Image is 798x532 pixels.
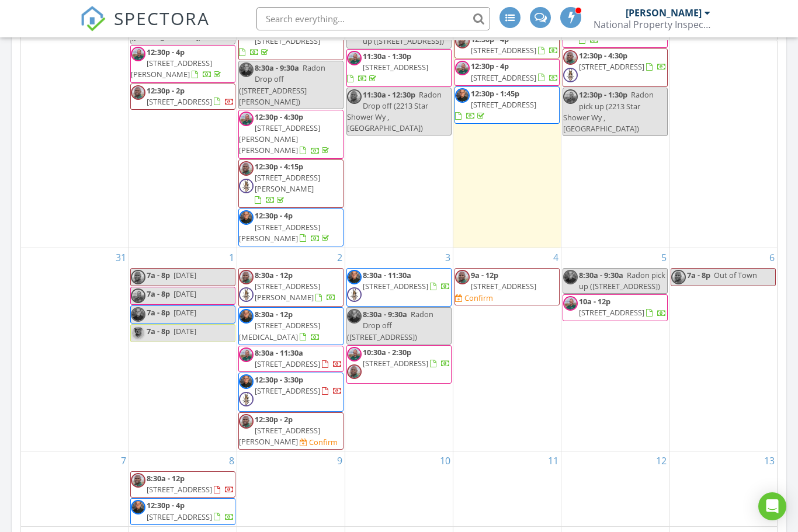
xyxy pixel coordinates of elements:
a: Confirm [300,437,338,448]
a: 12:30p - 2p [STREET_ADDRESS] [130,84,235,110]
span: [DATE] [174,326,196,336]
img: screenshot_20230829_at_2.32.44_pm.png [455,34,470,48]
span: 11:30a - 1:30p [363,51,411,61]
a: 8:30a - 12p [STREET_ADDRESS] [147,473,234,495]
img: dave_fox.jpg [131,288,145,303]
a: Go to September 10, 2025 [438,451,453,470]
img: dave_fox.jpg [563,296,578,311]
img: screenshot_20230829_at_2.32.44_pm.png [131,85,145,100]
span: [DATE] [174,288,196,299]
span: 8:30a - 9:30a [363,309,407,319]
td: Go to September 6, 2025 [669,248,777,451]
span: [STREET_ADDRESS] [471,45,536,55]
img: dave_fox.jpg [239,112,254,126]
span: 8:30a - 12p [255,309,293,319]
a: 9a - 12p [STREET_ADDRESS] [471,270,536,291]
a: Go to September 1, 2025 [227,248,237,267]
span: [STREET_ADDRESS][PERSON_NAME] [131,58,212,79]
span: [STREET_ADDRESS][PERSON_NAME][PERSON_NAME] [239,123,320,155]
span: 8:30a - 11:30a [363,270,411,280]
a: 12:30p - 4p [STREET_ADDRESS] [130,498,235,524]
img: dave_fox.jpg [239,347,254,362]
span: [STREET_ADDRESS][PERSON_NAME] [255,172,320,194]
td: Go to September 11, 2025 [453,451,561,527]
a: Go to September 8, 2025 [227,451,237,470]
img: micheal_1.jpg [347,309,362,324]
img: screenshot_20230829_at_2.32.44_pm.png [131,270,145,284]
span: 12:30p - 4p [255,210,293,221]
span: [DATE] [174,307,196,318]
a: 8:30a - 11:30a [STREET_ADDRESS] [346,268,452,307]
img: micheal_1.jpg [455,88,470,103]
a: 12:30p - 4:30p [STREET_ADDRESS][PERSON_NAME][PERSON_NAME] [239,112,331,156]
span: 8:30a - 11:30a [255,347,303,358]
a: Go to September 2, 2025 [335,248,345,267]
span: [STREET_ADDRESS] [363,62,428,72]
span: 12:30p - 4p [147,47,185,57]
span: [STREET_ADDRESS] [147,512,212,522]
a: Go to September 13, 2025 [762,451,777,470]
td: Go to September 10, 2025 [345,451,453,527]
span: 12:30p - 4p [471,34,509,44]
img: micheal_1.jpg [131,500,145,514]
img: termitevectorillustration88588236.jpg [239,287,254,302]
a: 12:30p - 3:30p [STREET_ADDRESS] [255,374,342,396]
span: [STREET_ADDRESS] [471,281,536,291]
span: SPECTORA [114,6,210,30]
img: screenshot_20230829_at_2.32.44_pm.png [455,270,470,284]
td: Go to September 13, 2025 [669,451,777,527]
td: Go to September 9, 2025 [237,451,345,527]
span: 10a - 12p [579,296,610,307]
td: Go to September 12, 2025 [561,451,669,527]
td: Go to September 2, 2025 [237,248,345,451]
span: [STREET_ADDRESS][PERSON_NAME] [255,281,320,302]
img: micheal_1.jpg [239,374,254,389]
a: 8:30a - 12p [STREET_ADDRESS][PERSON_NAME] [255,270,336,302]
span: [STREET_ADDRESS] [147,96,212,107]
a: 12:30p - 2p [STREET_ADDRESS] [147,85,234,107]
a: 12:30p - 4:15p [STREET_ADDRESS][PERSON_NAME] [255,161,320,206]
img: screenshot_20230829_at_2.32.44_pm.png [131,473,145,488]
a: 10:30a - 2:30p [STREET_ADDRESS] [363,347,450,368]
img: micheal_1.jpg [239,210,254,225]
img: dave_fox.jpg [563,89,578,104]
a: 12:30p - 4p [STREET_ADDRESS][PERSON_NAME] [238,208,344,246]
span: 10:30a - 2:30p [363,347,411,357]
a: 12:30p - 4p [STREET_ADDRESS][PERSON_NAME] [131,47,223,79]
span: Radon Drop off ([STREET_ADDRESS][PERSON_NAME]) [239,62,325,107]
div: Confirm [464,293,493,302]
div: [PERSON_NAME] [626,7,702,19]
a: 8:30a - 12p [STREET_ADDRESS][MEDICAL_DATA] [239,309,320,342]
a: 8:30a - 11:30a [STREET_ADDRESS] [255,347,342,369]
a: Go to September 11, 2025 [546,451,561,470]
span: 12:30p - 4:30p [579,50,627,61]
a: 12:30p - 4:30p [STREET_ADDRESS] [579,50,667,72]
a: 8:30a - 12p [STREET_ADDRESS][PERSON_NAME] [238,268,344,307]
a: 12:30p - 1:45p [STREET_ADDRESS] [454,86,560,124]
a: 11:30a - 1:30p [STREET_ADDRESS] [347,51,428,84]
a: 12:30p - 2p [STREET_ADDRESS][PERSON_NAME] [239,414,320,447]
span: [STREET_ADDRESS] [147,484,212,495]
a: 12:30p - 4:30p [STREET_ADDRESS] [563,48,668,87]
span: 12:30p - 2p [147,85,185,96]
a: Go to September 6, 2025 [767,248,777,267]
a: 10a - 12p [STREET_ADDRESS] [563,294,668,321]
span: Radon Drop off ([STREET_ADDRESS]) [347,309,433,342]
span: [STREET_ADDRESS] [255,36,320,46]
img: dave_fox.jpg [347,51,362,65]
span: 12:30p - 1:30p [579,89,627,100]
a: 8:30a - 11:30a [STREET_ADDRESS] [363,270,450,291]
a: 12:30p - 4p [STREET_ADDRESS] [147,500,234,521]
a: 8:30a - 12p [STREET_ADDRESS] [130,471,235,498]
span: [STREET_ADDRESS] [579,307,644,318]
span: Radon pick up (2213 Star Shower Wy , [GEOGRAPHIC_DATA]) [563,89,654,134]
img: screenshot_20230829_at_2.32.44_pm.png [671,270,686,284]
a: 9a - 12p [STREET_ADDRESS] Confirm [454,268,560,306]
span: [STREET_ADDRESS] [471,72,536,83]
a: 12:30p - 3:30p [STREET_ADDRESS] [238,373,344,411]
img: dave_fox.jpg [347,347,362,361]
span: Out of Town [714,270,757,280]
img: The Best Home Inspection Software - Spectora [80,6,106,32]
span: Radon Drop off (2213 Star Shower Wy , [GEOGRAPHIC_DATA]) [347,89,442,134]
td: Go to September 8, 2025 [129,451,237,527]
